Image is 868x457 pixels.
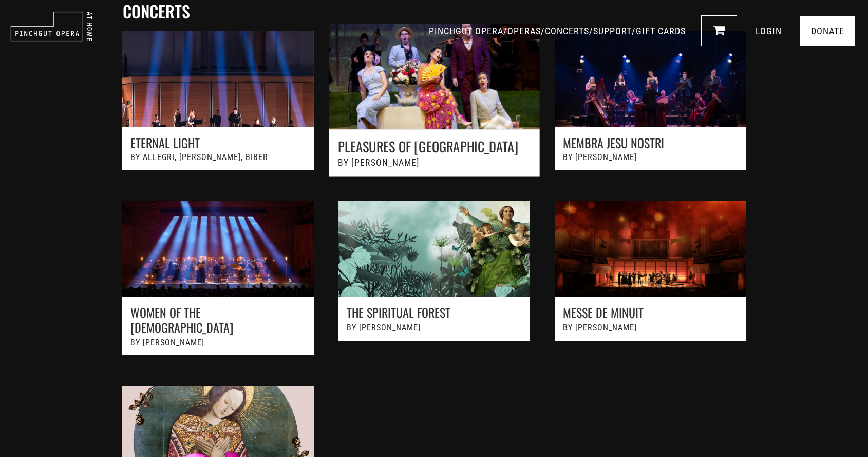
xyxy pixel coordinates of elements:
[123,2,751,21] h2: concerts
[593,26,632,36] a: SUPPORT
[507,26,541,36] a: OPERAS
[10,11,92,42] img: pinchgut_at_home_negative_logo.svg
[545,26,589,36] a: CONCERTS
[800,16,855,46] a: Donate
[429,26,503,36] a: PINCHGUT OPERA
[429,26,688,36] span: / / / /
[745,16,792,46] a: LOGIN
[636,26,686,36] a: GIFT CARDS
